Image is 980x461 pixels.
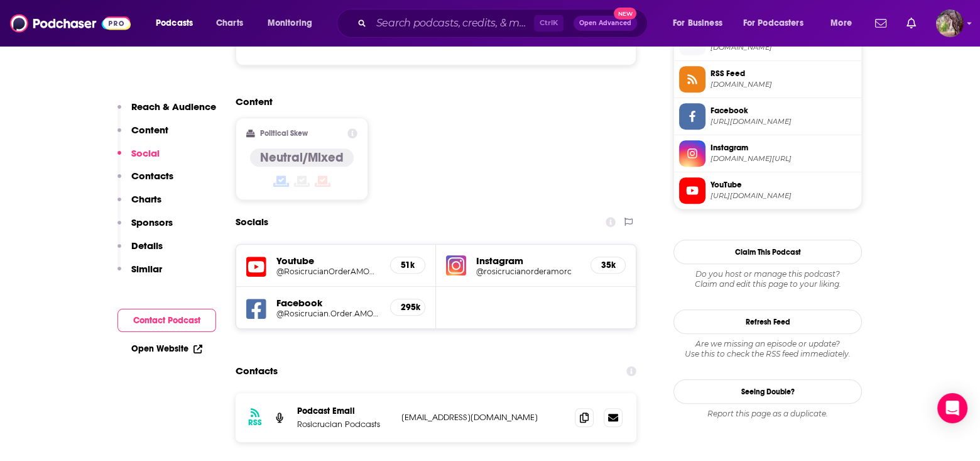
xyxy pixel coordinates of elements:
p: Contacts [131,170,173,182]
span: For Podcasters [743,14,803,32]
span: More [830,14,852,32]
span: Monitoring [268,14,312,32]
div: Open Intercom Messenger [937,393,967,423]
button: open menu [664,13,738,33]
button: Refresh Feed [673,309,862,334]
h3: RSS [248,418,262,428]
span: rosicrucian-podcasts.org [710,43,856,52]
a: Seeing Double? [673,379,862,404]
button: Social [117,147,160,170]
img: Podchaser - Follow, Share and Rate Podcasts [10,11,131,35]
button: Charts [117,193,161,216]
button: Content [117,124,168,147]
div: Claim and edit this page to your liking. [673,269,862,289]
span: https://www.facebook.com/Rosicrucian.Order.AMORC [710,117,856,126]
a: Charts [208,13,251,33]
button: open menu [735,13,822,33]
span: RSS Feed [710,68,856,79]
button: Contact Podcast [117,309,216,332]
span: Ctrl K [534,15,563,31]
span: Instagram [710,142,856,153]
span: Open Advanced [579,20,631,26]
button: Claim This Podcast [673,240,862,264]
a: YouTube[URL][DOMAIN_NAME] [679,177,856,204]
span: Charts [216,14,243,32]
div: Search podcasts, credits, & more... [349,9,660,38]
span: Do you host or manage this podcast? [673,269,862,279]
p: Charts [131,193,161,205]
h2: Political Skew [260,129,308,138]
p: Social [131,147,160,159]
h5: 35k [601,260,615,270]
h5: Facebook [276,297,380,309]
a: Open Website [131,343,202,354]
div: Report this page as a duplicate. [673,409,862,419]
img: User Profile [936,9,964,37]
a: Show notifications dropdown [870,13,891,34]
a: RSS Feed[DOMAIN_NAME] [679,66,856,92]
div: Are we missing an episode or update? Use this to check the RSS feed immediately. [673,339,862,359]
p: Similar [131,263,162,275]
button: Reach & Audience [117,101,216,124]
p: Content [131,124,168,136]
h5: Youtube [276,255,380,267]
span: For Business [673,14,722,32]
button: open menu [822,13,868,33]
p: Reach & Audience [131,101,216,113]
img: iconImage [446,255,466,275]
button: Details [117,240,163,263]
span: YouTube [710,179,856,191]
a: Facebook[URL][DOMAIN_NAME] [679,103,856,130]
button: open menu [259,13,329,33]
h2: Contacts [236,359,278,383]
button: Contacts [117,170,173,193]
p: Details [131,240,163,252]
h2: Content [236,96,626,108]
span: Facebook [710,105,856,116]
h5: 295k [401,302,415,313]
a: @RosicrucianOrderAMORC [276,267,380,276]
a: @rosicrucianorderamorc [476,267,580,276]
button: Sponsors [117,216,173,240]
button: Open AdvancedNew [574,16,637,31]
p: [EMAIL_ADDRESS][DOMAIN_NAME] [401,412,565,423]
h4: Neutral/Mixed [260,150,344,165]
span: instagram.com/rosicrucianorderamorc [710,154,856,164]
a: Show notifications dropdown [901,13,921,34]
a: Instagram[DOMAIN_NAME][URL] [679,140,856,167]
span: Logged in as MSanz [936,9,964,37]
input: Search podcasts, credits, & more... [371,13,534,33]
span: Podcasts [156,14,193,32]
span: https://www.youtube.com/@RosicrucianOrderAMORC [710,191,856,201]
h5: 51k [401,260,415,270]
button: open menu [147,13,209,33]
a: @Rosicrucian.Order.AMORC [276,309,380,318]
p: Rosicrucian Podcasts [297,419,391,430]
h5: Instagram [476,255,580,267]
p: Podcast Email [297,406,391,416]
p: Sponsors [131,216,173,228]
button: Similar [117,263,162,286]
h2: Socials [236,210,268,234]
span: rosicrucian-podcasts.org [710,80,856,89]
span: New [614,8,636,19]
button: Show profile menu [936,9,964,37]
